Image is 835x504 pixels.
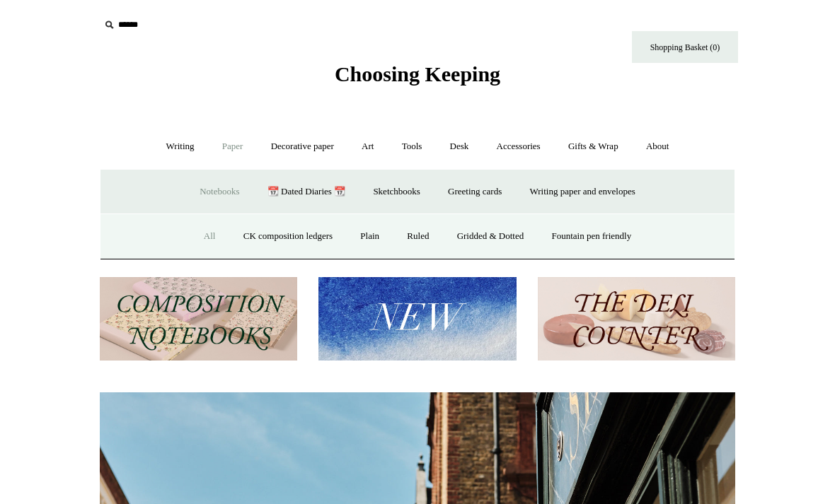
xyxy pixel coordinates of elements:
[258,128,347,165] a: Decorative paper
[437,128,482,165] a: Desk
[484,128,553,165] a: Accessories
[318,277,516,361] img: New.jpg__PID:f73bdf93-380a-4a35-bcfe-7823039498e1
[349,128,386,165] a: Art
[335,74,500,83] a: Choosing Keeping
[231,218,345,255] a: CK composition ledgers
[255,173,358,211] a: 📆 Dated Diaries 📆
[347,218,392,255] a: Plain
[100,277,297,361] img: 202302 Composition ledgers.jpg__PID:69722ee6-fa44-49dd-a067-31375e5d54ec
[394,218,442,255] a: Ruled
[538,277,735,361] img: The Deli Counter
[633,128,682,165] a: About
[187,173,252,211] a: Notebooks
[632,31,738,63] a: Shopping Basket (0)
[435,173,514,211] a: Greeting cards
[517,173,648,211] a: Writing paper and envelopes
[539,218,645,255] a: Fountain pen friendly
[444,218,537,255] a: Gridded & Dotted
[191,218,229,255] a: All
[360,173,432,211] a: Sketchbooks
[209,128,256,165] a: Paper
[389,128,435,165] a: Tools
[335,62,500,86] span: Choosing Keeping
[154,128,207,165] a: Writing
[555,128,631,165] a: Gifts & Wrap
